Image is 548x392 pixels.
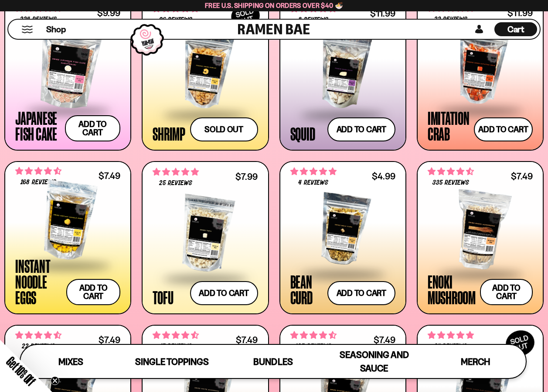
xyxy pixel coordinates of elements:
[20,345,122,378] a: Mixes
[290,330,337,341] span: 4.68 stars
[295,343,331,350] span: 125 reviews
[428,110,470,141] div: Imitation Crab
[253,356,293,367] span: Bundles
[153,166,199,178] span: 4.80 stars
[425,345,526,378] a: Merch
[160,343,192,350] span: 15 reviews
[15,258,62,305] div: Instant Noodle Eggs
[236,336,258,344] div: $7.49
[428,274,476,305] div: Enoki Mushroom
[327,281,395,305] button: Add to cart
[323,345,425,378] a: Seasoning and Sauce
[461,356,490,367] span: Merch
[235,172,258,181] div: $7.99
[494,20,537,39] div: Cart
[327,117,395,141] button: Add to cart
[99,336,120,344] div: $7.49
[15,110,61,141] div: Japanese Fish Cake
[122,345,223,378] a: Single Toppings
[474,117,533,141] button: Add to cart
[480,279,533,305] button: Add to cart
[153,289,173,305] div: Tofu
[374,336,395,344] div: $7.49
[15,330,61,341] span: 4.50 stars
[190,281,258,305] button: Add to cart
[511,172,533,180] div: $7.49
[417,161,544,314] a: 4.53 stars 335 reviews $7.49 Enoki Mushroom Add to cart
[279,161,406,314] a: 5.00 stars 4 reviews $4.99 Bean Curd Add to cart
[153,126,185,141] div: Shrimp
[135,356,209,367] span: Single Toppings
[46,22,66,36] a: Shop
[190,117,258,141] button: Sold out
[159,180,192,187] span: 25 reviews
[434,343,467,350] span: 24 reviews
[153,330,199,341] span: 4.53 stars
[205,1,343,10] span: Free U.S. Shipping on Orders over $40 🍜
[66,279,120,305] button: Add to cart
[65,115,121,141] button: Add to cart
[428,330,474,341] span: 4.83 stars
[99,172,120,180] div: $7.49
[298,179,328,186] span: 4 reviews
[428,166,474,177] span: 4.53 stars
[58,356,83,367] span: Mixes
[21,26,33,33] button: Mobile Menu Trigger
[501,325,539,360] div: SOLD OUT
[4,161,131,314] a: 4.73 stars 168 reviews $7.49 Instant Noodle Eggs Add to cart
[15,165,61,177] span: 4.73 stars
[290,126,315,141] div: Squid
[46,24,66,35] span: Shop
[290,274,323,305] div: Bean Curd
[4,354,38,388] span: Get 10% Off
[372,172,395,180] div: $4.99
[51,376,59,385] button: Close teaser
[142,161,269,314] a: 4.80 stars 25 reviews $7.99 Tofu Add to cart
[507,24,524,34] span: Cart
[432,179,469,186] span: 335 reviews
[223,345,324,378] a: Bundles
[290,166,337,177] span: 5.00 stars
[340,349,409,374] span: Seasoning and Sauce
